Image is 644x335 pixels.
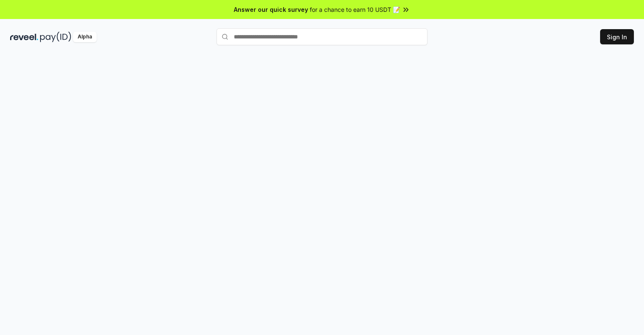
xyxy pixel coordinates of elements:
[40,32,71,42] img: pay_id
[234,5,308,14] span: Answer our quick survey
[10,32,38,42] img: reveel_dark
[73,32,97,42] div: Alpha
[600,29,634,44] button: Sign In
[310,5,400,14] span: for a chance to earn 10 USDT 📝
